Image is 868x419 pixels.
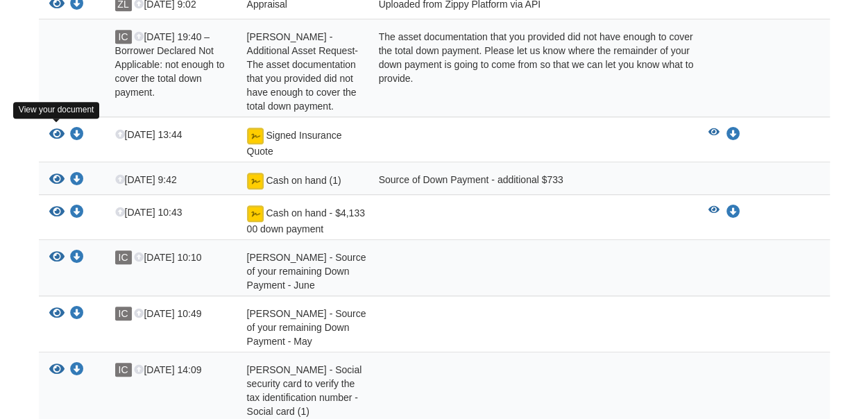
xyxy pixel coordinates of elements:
[247,207,365,234] span: Cash on hand - $4,133 00 down payment
[49,173,65,187] button: View Cash on hand (1)
[49,307,65,321] button: View Irving Castaneda - Source of your remaining Down Payment - May
[708,128,720,142] button: View Signed Insurance Quote
[70,175,84,186] a: Download Cash on hand (1)
[247,130,342,157] span: Signed Insurance Quote
[13,102,100,118] div: View your document
[266,175,341,186] span: Cash on hand (1)
[49,363,65,377] button: View Irving Castaneda - Social security card to verify the tax identification number - Social car...
[70,365,84,376] a: Download Irving Castaneda - Social security card to verify the tax identification number - Social...
[134,308,201,319] span: [DATE] 10:49
[247,364,362,417] span: [PERSON_NAME] - Social security card to verify the tax identification number - Social card (1)
[115,174,177,185] span: [DATE] 9:42
[115,250,132,264] span: IC
[247,205,264,222] img: Document fully signed
[115,30,132,44] span: IC
[115,129,182,140] span: [DATE] 13:44
[115,207,182,218] span: [DATE] 10:43
[70,253,84,264] a: Download Irving Castaneda - Source of your remaining Down Payment - June
[726,129,740,140] a: Download Signed Insurance Quote
[247,308,366,347] span: [PERSON_NAME] - Source of your remaining Down Payment - May
[368,173,698,191] div: Source of Down Payment - additional $733
[70,207,84,219] a: Download Cash on hand - $4,133 00 down payment
[368,30,698,113] div: The asset documentation that you provided did not have enough to cover the total down payment. Pl...
[134,364,201,375] span: [DATE] 14:09
[247,31,358,112] span: [PERSON_NAME] - Additional Asset Request-The asset documentation that you provided did not have e...
[70,309,84,320] a: Download Irving Castaneda - Source of your remaining Down Payment - May
[134,252,201,263] span: [DATE] 10:10
[49,128,65,142] button: View Signed Insurance Quote
[247,173,264,189] img: Document fully signed
[115,31,225,98] span: [DATE] 19:40 – Borrower Declared Not Applicable: not enough to cover the total down payment.
[49,250,65,265] button: View Irving Castaneda - Source of your remaining Down Payment - June
[247,252,366,291] span: [PERSON_NAME] - Source of your remaining Down Payment - June
[708,205,720,219] button: View Cash on hand - $4,133 00 down payment
[115,307,132,320] span: IC
[726,207,740,218] a: Download Cash on hand - $4,133 00 down payment
[70,130,84,141] a: Download Signed Insurance Quote
[115,363,132,377] span: IC
[49,205,65,220] button: View Cash on hand - $4,133 00 down payment
[247,128,264,144] img: Document fully signed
